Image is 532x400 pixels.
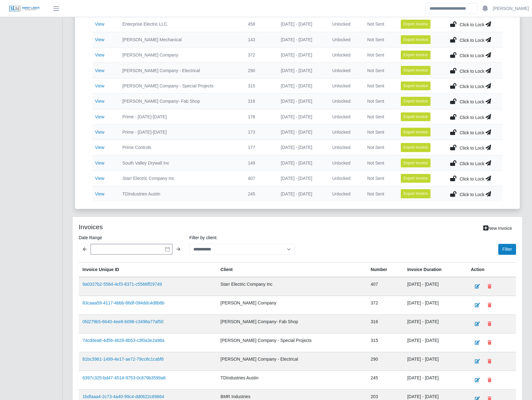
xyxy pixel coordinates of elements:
[95,176,104,181] a: View
[189,234,295,241] label: Filter by client:
[276,17,327,32] td: [DATE] - [DATE]
[460,161,484,166] span: Click to Lock
[82,300,164,305] a: 83caaa59-4117-4bbb-86df-094ddc4d8b6b
[460,115,484,120] span: Click to Lock
[243,63,276,78] td: 290
[367,371,404,389] td: 245
[460,69,484,74] span: Click to Lock
[362,47,396,63] td: Not Sent
[276,186,327,201] td: [DATE] - [DATE]
[362,17,396,32] td: Not Sent
[362,32,396,47] td: Not Sent
[243,109,276,124] td: 176
[327,63,362,78] td: Unlocked
[82,319,163,324] a: 0fd279b5-6640-4ee8-b098-c3498a77af50
[327,155,362,170] td: Unlocked
[243,17,276,32] td: 458
[117,124,243,140] td: Prime - [DATE]-[DATE]
[327,32,362,47] td: Unlocked
[460,84,484,89] span: Click to Lock
[460,22,484,27] span: Click to Lock
[401,159,431,167] button: Export Invoice
[117,171,243,186] td: Starr Electric Company Inc
[327,109,362,124] td: Unlocked
[276,32,327,47] td: [DATE] - [DATE]
[460,146,484,151] span: Click to Lock
[276,47,327,63] td: [DATE] - [DATE]
[217,333,367,352] td: [PERSON_NAME] Company - Special Projects
[327,78,362,93] td: Unlocked
[79,234,184,241] label: Date Range
[460,38,484,43] span: Click to Lock
[404,371,467,389] td: [DATE] - [DATE]
[95,68,104,73] a: View
[327,17,362,32] td: Unlocked
[117,94,243,109] td: [PERSON_NAME] Company- Fab Shop
[479,223,516,234] a: New Invoice
[425,3,477,14] input: Search
[95,99,104,104] a: View
[404,314,467,333] td: [DATE] - [DATE]
[404,333,467,352] td: [DATE] - [DATE]
[276,171,327,186] td: [DATE] - [DATE]
[467,262,516,277] th: Action
[401,51,431,59] button: Export Invoice
[117,63,243,78] td: [PERSON_NAME] Company - Electrical
[79,223,256,231] h4: Invoices
[217,262,367,277] th: Client
[82,338,164,343] a: 74cddea6-4d56-4628-8b53-c3f0a3e2a98a
[243,124,276,140] td: 173
[367,333,404,352] td: 315
[401,174,431,183] button: Export Invoice
[95,114,104,119] a: View
[117,155,243,170] td: South Valley Drywall Inc
[95,130,104,135] a: View
[82,375,166,380] a: 6397c325-bd47-4514-9753-0c879b3599a6
[117,47,243,63] td: [PERSON_NAME] Company
[460,192,484,197] span: Click to Lock
[362,94,396,109] td: Not Sent
[362,63,396,78] td: Not Sent
[79,262,217,277] th: Invoice Unique ID
[217,352,367,371] td: [PERSON_NAME] Company - Electrical
[95,83,104,88] a: View
[276,109,327,124] td: [DATE] - [DATE]
[367,277,404,296] td: 407
[362,171,396,186] td: Not Sent
[243,94,276,109] td: 316
[243,140,276,155] td: 177
[243,186,276,201] td: 245
[95,52,104,57] a: View
[362,186,396,201] td: Not Sent
[276,155,327,170] td: [DATE] - [DATE]
[117,140,243,155] td: Prime Controls
[95,22,104,27] a: View
[401,66,431,75] button: Export Invoice
[367,314,404,333] td: 316
[327,94,362,109] td: Unlocked
[327,171,362,186] td: Unlocked
[243,155,276,170] td: 149
[460,53,484,58] span: Click to Lock
[367,296,404,314] td: 372
[401,20,431,28] button: Export Invoice
[460,99,484,104] span: Click to Lock
[243,171,276,186] td: 407
[276,63,327,78] td: [DATE] - [DATE]
[276,140,327,155] td: [DATE] - [DATE]
[217,277,367,296] td: Starr Electric Company Inc
[117,78,243,93] td: [PERSON_NAME] Company - Special Projects
[401,189,431,198] button: Export Invoice
[95,37,104,42] a: View
[401,97,431,106] button: Export Invoice
[362,78,396,93] td: Not Sent
[362,155,396,170] td: Not Sent
[401,35,431,44] button: Export Invoice
[460,176,484,181] span: Click to Lock
[404,262,467,277] th: Invoice Duration
[243,78,276,93] td: 315
[460,130,484,135] span: Click to Lock
[362,124,396,140] td: Not Sent
[362,109,396,124] td: Not Sent
[82,357,164,362] a: 81bc3961-1499-4e17-ae72-79cc8c1cabf6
